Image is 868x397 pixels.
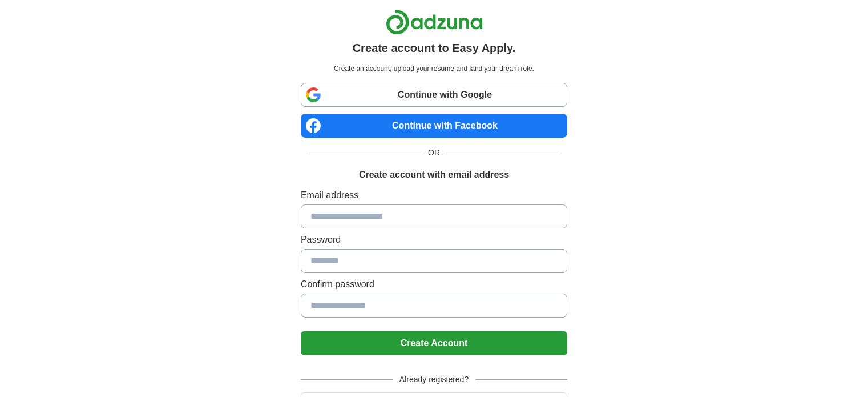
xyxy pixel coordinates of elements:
a: Continue with Facebook [301,114,567,138]
span: OR [421,147,447,159]
p: Create an account, upload your resume and land your dream role. [303,63,565,74]
img: Adzuna logo [386,9,483,35]
span: Already registered? [393,374,475,386]
a: Continue with Google [301,83,567,107]
label: Password [301,233,567,247]
h1: Create account with email address [359,168,509,182]
label: Email address [301,189,567,202]
button: Create Account [301,331,567,355]
h1: Create account to Easy Apply. [353,39,516,57]
label: Confirm password [301,278,567,291]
